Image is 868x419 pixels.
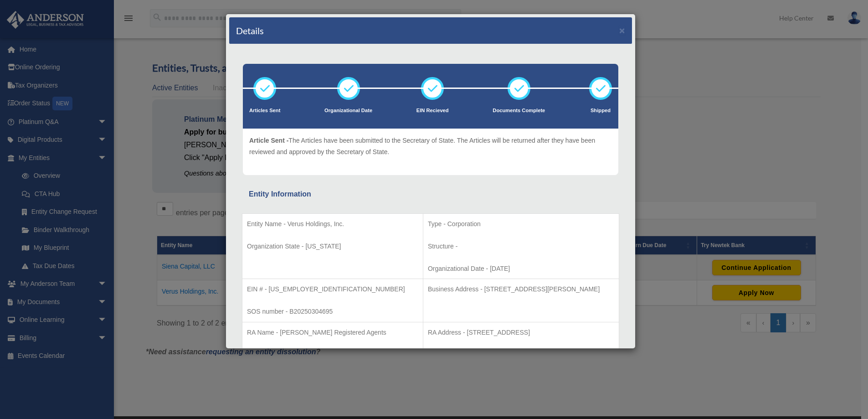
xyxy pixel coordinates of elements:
[416,106,449,115] p: EIN Recieved
[428,327,614,338] p: RA Address - [STREET_ADDRESS]
[589,106,612,115] p: Shipped
[247,327,418,338] p: RA Name - [PERSON_NAME] Registered Agents
[619,26,625,35] button: ×
[428,284,614,295] p: Business Address - [STREET_ADDRESS][PERSON_NAME]
[324,106,372,115] p: Organizational Date
[247,241,418,252] p: Organization State - [US_STATE]
[428,241,614,252] p: Structure -
[493,106,545,115] p: Documents Complete
[247,284,418,295] p: EIN # - [US_EMPLOYER_IDENTIFICATION_NUMBER]
[236,24,264,37] h4: Details
[249,188,612,201] div: Entity Information
[247,306,418,317] p: SOS number - B20250304695
[428,263,614,274] p: Organizational Date - [DATE]
[249,106,280,115] p: Articles Sent
[249,135,612,157] p: The Articles have been submitted to the Secretary of State. The Articles will be returned after t...
[247,218,418,230] p: Entity Name - Verus Holdings, Inc.
[428,218,614,230] p: Type - Corporation
[249,137,288,144] span: Article Sent -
